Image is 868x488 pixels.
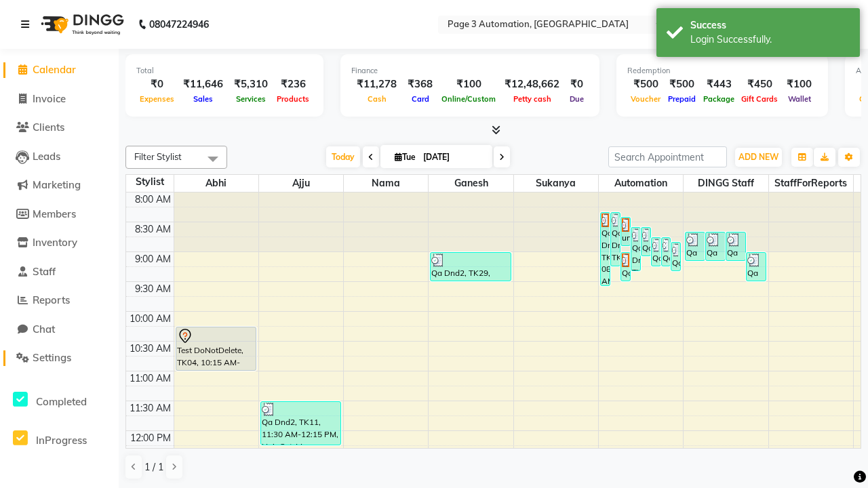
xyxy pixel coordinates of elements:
[144,460,163,474] span: 1 / 1
[627,77,664,92] div: ₹500
[261,402,340,445] div: Qa Dnd2, TK11, 11:30 AM-12:15 PM, Hair Cut-Men
[726,232,745,260] div: Qa Dnd2, TK23, 08:40 AM-09:10 AM, Hair cut Below 12 years (Boy)
[781,77,817,92] div: ₹100
[229,77,273,92] div: ₹5,310
[132,252,174,266] div: 9:00 AM
[3,178,115,193] a: Marketing
[738,94,781,104] span: Gift Cards
[3,91,115,107] a: Invoice
[3,322,115,338] a: Chat
[127,401,174,415] div: 11:30 AM
[391,152,419,162] span: Tue
[134,151,182,162] span: Filter Stylist
[259,175,343,192] span: Ajju
[132,192,174,207] div: 8:00 AM
[33,265,56,278] span: Staff
[127,312,174,326] div: 10:00 AM
[599,175,683,192] span: Automation
[36,434,87,447] span: InProgress
[126,175,174,189] div: Stylist
[438,77,499,92] div: ₹100
[684,175,768,192] span: DINGG Staff
[127,431,174,445] div: 12:00 PM
[785,94,814,104] span: Wallet
[132,222,174,237] div: 8:30 AM
[35,5,127,43] img: logo
[33,351,71,364] span: Settings
[611,213,620,266] div: Qa Dnd2, TK24, 08:20 AM-09:15 AM, Special Hair Wash- Men
[601,213,610,285] div: Qa Dnd2, TK19, 08:20 AM-09:35 AM, Hair Cut By Expert-Men,Hair Cut-Men
[429,175,513,192] span: Ganesh
[174,175,258,192] span: Abhi
[700,94,738,104] span: Package
[700,77,738,92] div: ₹443
[690,18,850,33] div: Success
[499,77,565,92] div: ₹12,48,662
[514,175,598,192] span: Sukanya
[3,293,115,308] a: Reports
[510,94,555,104] span: Petty cash
[662,238,671,266] div: Qa Dnd2, TK26, 08:45 AM-09:15 AM, Hair Cut By Expert-Men
[664,77,700,92] div: ₹500
[621,253,630,281] div: Qa Dnd2, TK31, 09:00 AM-09:30 AM, Hair cut Below 12 years (Boy)
[33,236,77,249] span: Inventory
[621,218,630,245] div: undefined, TK18, 08:25 AM-08:55 AM, Hair cut Below 12 years (Boy)
[344,175,428,192] span: Nama
[33,323,55,335] span: Chat
[627,94,664,104] span: Voucher
[273,77,313,92] div: ₹236
[627,65,817,77] div: Redemption
[190,94,216,104] span: Sales
[408,94,433,104] span: Card
[132,282,174,296] div: 9:30 AM
[631,228,640,270] div: Qa Dnd2, TK28, 08:35 AM-09:20 AM, Hair Cut-Men
[364,94,390,104] span: Cash
[706,232,725,260] div: Qa Dnd2, TK22, 08:40 AM-09:10 AM, Hair Cut By Expert-Men
[351,65,589,77] div: Finance
[431,253,510,281] div: Qa Dnd2, TK29, 09:00 AM-09:30 AM, Hair cut Below 12 years (Boy)
[33,178,81,191] span: Marketing
[419,147,487,167] input: 2025-09-02
[33,92,66,105] span: Invoice
[686,232,705,260] div: Qa Dnd2, TK21, 08:40 AM-09:10 AM, Hair Cut By Expert-Men
[273,94,313,104] span: Products
[3,207,115,222] a: Members
[33,150,60,163] span: Leads
[3,350,115,366] a: Settings
[176,327,256,370] div: Test DoNotDelete, TK04, 10:15 AM-11:00 AM, Hair Cut-Men
[233,94,269,104] span: Services
[608,146,727,167] input: Search Appointment
[747,253,766,281] div: Qa Dnd2, TK30, 09:00 AM-09:30 AM, Hair cut Below 12 years (Boy)
[566,94,587,104] span: Due
[402,77,438,92] div: ₹368
[738,77,781,92] div: ₹450
[33,293,70,306] span: Reports
[738,152,778,162] span: ADD NEW
[351,77,402,92] div: ₹11,278
[671,243,680,270] div: Qa Dnd2, TK27, 08:50 AM-09:20 AM, Hair Cut By Expert-Men
[136,94,178,104] span: Expenses
[652,238,660,266] div: Qa Dnd2, TK25, 08:45 AM-09:15 AM, Hair Cut By Expert-Men
[642,228,650,256] div: Qa Dnd2, TK20, 08:35 AM-09:05 AM, Hair cut Below 12 years (Boy)
[3,264,115,280] a: Staff
[565,77,589,92] div: ₹0
[149,5,209,43] b: 08047224946
[3,235,115,251] a: Inventory
[127,371,174,386] div: 11:00 AM
[769,175,853,192] span: StaffForReports
[127,342,174,356] div: 10:30 AM
[33,121,64,134] span: Clients
[735,148,782,167] button: ADD NEW
[33,207,76,220] span: Members
[438,94,499,104] span: Online/Custom
[326,146,360,167] span: Today
[665,94,699,104] span: Prepaid
[36,395,87,408] span: Completed
[136,65,313,77] div: Total
[3,149,115,165] a: Leads
[3,120,115,136] a: Clients
[136,77,178,92] div: ₹0
[3,62,115,78] a: Calendar
[690,33,850,47] div: Login Successfully.
[33,63,76,76] span: Calendar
